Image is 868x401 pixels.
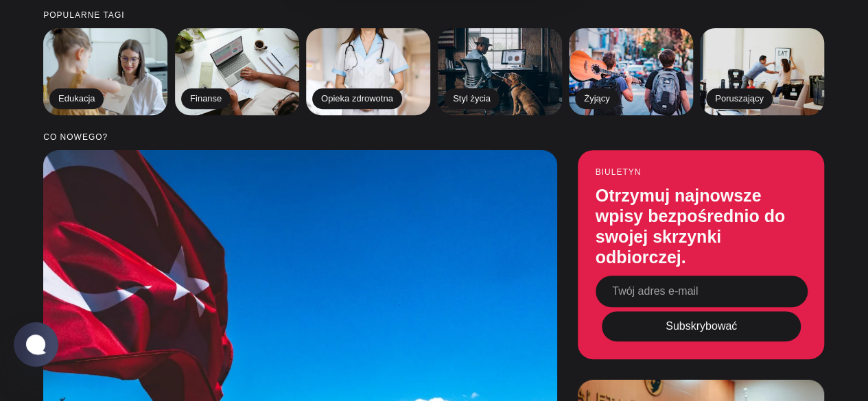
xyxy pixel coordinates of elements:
font: Co nowego? [43,132,108,142]
font: Żyjący [584,93,610,104]
a: Styl życia [438,28,562,115]
font: Biuletyn [596,167,642,177]
font: Edukacja [58,93,95,104]
a: Żyjący [569,28,693,115]
input: Twój adres e-mail [596,276,808,307]
font: Popularne tagi [43,10,124,20]
a: Finanse [175,28,299,115]
font: Styl życia [453,93,491,104]
a: Poruszający [700,28,824,115]
a: Edukacja [43,28,167,115]
button: Subskrybować [602,311,801,341]
font: Otrzymuj najnowsze wpisy bezpośrednio do swojej skrzynki odbiorczej. [596,186,785,267]
a: Opieka zdrowotna [306,28,430,115]
font: Finanse [190,93,222,104]
font: Opieka zdrowotna [321,93,393,104]
font: Subskrybować [666,320,737,332]
font: Poruszający [715,93,764,104]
